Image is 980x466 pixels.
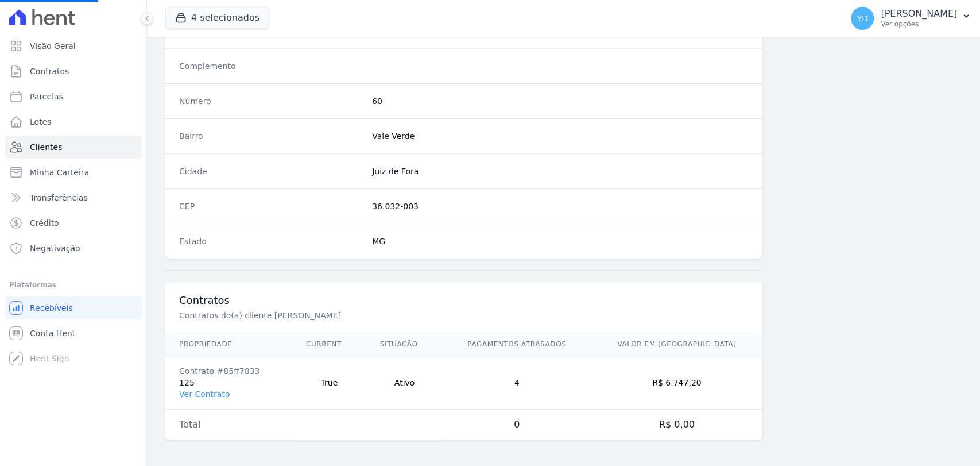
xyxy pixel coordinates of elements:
[372,95,749,107] dd: 60
[5,161,142,184] a: Minha Carteira
[5,110,142,133] a: Lotes
[5,85,142,108] a: Parcelas
[30,91,63,102] span: Parcelas
[5,211,142,234] a: Crédito
[372,201,749,212] dd: 36.032-003
[9,278,137,292] div: Plataformas
[881,20,957,29] p: Ver opções
[366,356,443,410] td: Ativo
[179,165,363,177] dt: Cidade
[30,66,69,77] span: Contratos
[30,192,88,203] span: Transferências
[591,333,762,356] th: Valor em [GEOGRAPHIC_DATA]
[5,296,142,319] a: Recebíveis
[179,390,230,399] a: Ver Contrato
[179,294,749,307] h3: Contratos
[30,242,80,254] span: Negativação
[372,130,749,142] dd: Vale Verde
[179,130,363,142] dt: Bairro
[5,322,142,345] a: Conta Hent
[5,136,142,159] a: Clientes
[30,141,62,153] span: Clientes
[443,333,591,356] th: Pagamentos Atrasados
[372,165,749,177] dd: Juiz de Fora
[165,410,292,440] td: Total
[591,410,762,440] td: R$ 0,00
[30,40,76,52] span: Visão Geral
[292,333,366,356] th: Current
[5,34,142,57] a: Visão Geral
[443,356,591,410] td: 4
[30,328,75,339] span: Conta Hent
[30,302,73,314] span: Recebíveis
[165,7,269,29] button: 4 selecionados
[5,186,142,209] a: Transferências
[179,60,363,72] dt: Complemento
[30,116,52,128] span: Lotes
[842,2,980,34] button: YD [PERSON_NAME] Ver opções
[292,356,366,410] td: True
[443,410,591,440] td: 0
[179,201,363,212] dt: CEP
[857,14,867,22] span: YD
[179,365,278,377] div: Contrato #85ff7833
[179,310,565,321] p: Contratos do(a) cliente [PERSON_NAME]
[881,8,957,20] p: [PERSON_NAME]
[179,95,363,107] dt: Número
[591,356,762,410] td: R$ 6.747,20
[30,167,89,178] span: Minha Carteira
[30,217,59,229] span: Crédito
[366,333,443,356] th: Situação
[165,356,292,410] td: 125
[5,237,142,260] a: Negativação
[5,60,142,83] a: Contratos
[179,236,363,247] dt: Estado
[165,333,292,356] th: Propriedade
[372,236,749,247] dd: MG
